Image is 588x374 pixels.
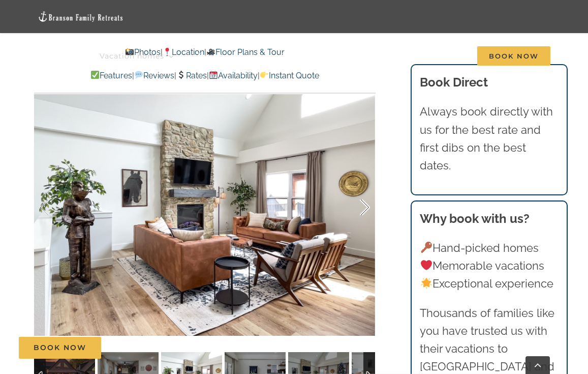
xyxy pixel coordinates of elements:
[420,75,488,90] b: Book Direct
[209,71,218,79] img: 📆
[421,278,432,289] img: 🌟
[420,239,558,293] p: Hand-picked homes Memorable vacations Exceptional experience
[38,11,124,22] img: Branson Family Retreats Logo
[421,242,432,253] img: 🔑
[420,103,558,175] p: Always book directly with us for the best rate and first dibs on the best dates.
[477,46,550,66] span: Book Now
[280,52,333,60] span: Deals & More
[422,52,454,60] span: Contact
[197,40,257,73] a: Things to do
[422,40,454,73] a: Contact
[91,71,99,79] img: ✅
[280,40,343,73] a: Deals & More
[209,71,258,80] a: Availability
[135,71,143,79] img: 💬
[365,40,399,73] a: About
[260,71,319,80] a: Instant Quote
[100,40,174,73] a: Vacation homes
[176,71,206,80] a: Rates
[365,52,390,60] span: About
[260,71,268,79] img: 👉
[197,52,247,60] span: Things to do
[421,260,432,271] img: ❤️
[100,40,550,73] nav: Main Menu Sticky
[34,69,375,82] p: | | | |
[420,210,558,228] h3: Why book with us?
[134,71,174,80] a: Reviews
[90,71,132,80] a: Features
[177,71,185,79] img: 💲
[34,343,86,352] span: Book Now
[100,52,164,60] span: Vacation homes
[19,337,101,359] a: Book Now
